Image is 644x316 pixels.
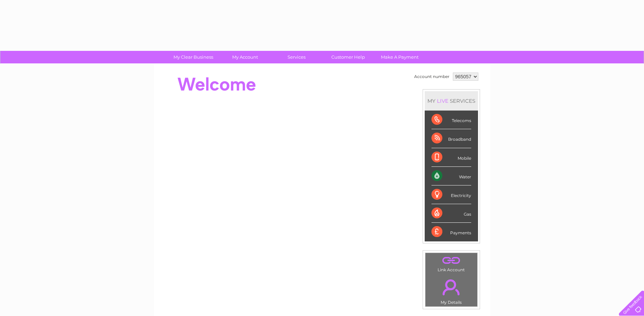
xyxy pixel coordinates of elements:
[320,51,376,63] a: Customer Help
[436,98,450,104] div: LIVE
[431,148,471,167] div: Mobile
[431,223,471,241] div: Payments
[165,51,221,63] a: My Clear Business
[431,129,471,148] div: Broadband
[269,51,325,63] a: Services
[431,167,471,185] div: Water
[217,51,273,63] a: My Account
[425,274,478,307] td: My Details
[431,111,471,129] div: Telecoms
[425,91,478,111] div: MY SERVICES
[412,71,451,82] td: Account number
[431,204,471,223] div: Gas
[431,185,471,204] div: Electricity
[427,275,476,299] a: .
[425,253,478,274] td: Link Account
[372,51,428,63] a: Make A Payment
[427,255,476,266] a: .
